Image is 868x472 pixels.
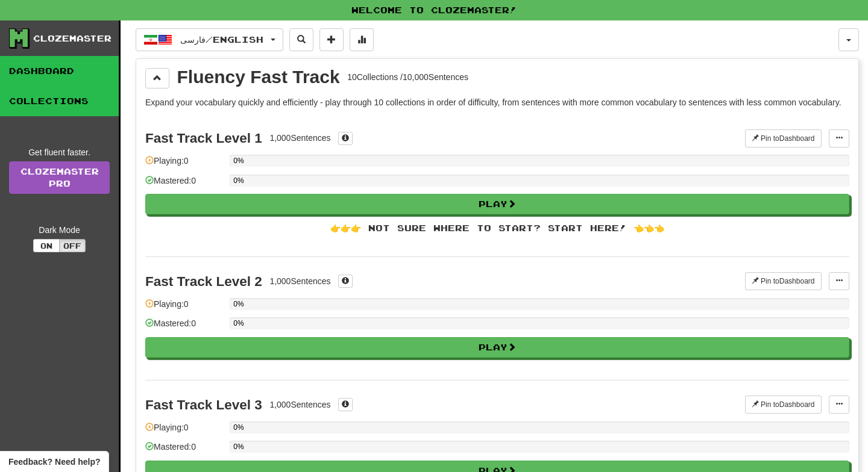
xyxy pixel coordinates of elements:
[8,456,100,468] span: Open feedback widget
[145,175,224,194] div: Mastered: 0
[745,396,822,414] button: Pin toDashboard
[145,194,849,214] button: Play
[33,33,112,45] div: Clozemaster
[145,441,224,461] div: Mastered: 0
[145,274,262,289] div: Fast Track Level 2
[145,421,224,441] div: Playing: 0
[9,146,110,158] div: Get fluent faster.
[145,337,849,358] button: Play
[9,224,110,236] div: Dark Mode
[136,28,283,51] button: فارسی/English
[289,28,313,51] button: Search sentences
[745,129,822,147] button: Pin toDashboard
[9,161,110,194] a: ClozemasterPro
[269,275,330,287] div: 1,000 Sentences
[145,131,262,146] div: Fast Track Level 1
[269,399,330,411] div: 1,000 Sentences
[145,155,224,175] div: Playing: 0
[177,68,340,86] div: Fluency Fast Track
[145,397,262,412] div: Fast Track Level 3
[180,34,263,45] span: فارسی / English
[145,222,849,234] div: 👉👉👉 Not sure where to start? Start here! 👈👈👈
[145,96,849,108] p: Expand your vocabulary quickly and efficiently - play through 10 collections in order of difficul...
[33,239,60,252] button: On
[269,132,330,144] div: 1,000 Sentences
[350,28,374,51] button: More stats
[145,317,224,337] div: Mastered: 0
[319,28,344,51] button: Add sentence to collection
[745,272,822,290] button: Pin toDashboard
[145,298,224,318] div: Playing: 0
[59,239,86,252] button: Off
[347,71,468,83] div: 10 Collections / 10,000 Sentences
